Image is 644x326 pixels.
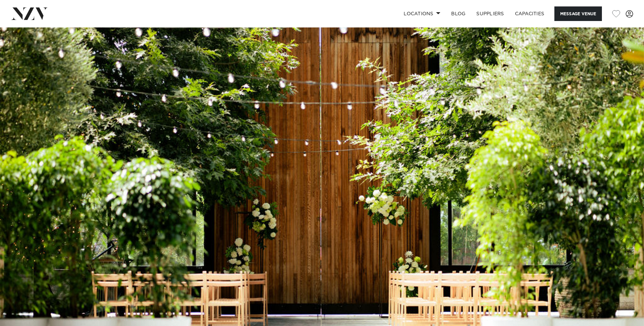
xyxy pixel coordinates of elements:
a: BLOG [446,6,471,21]
a: Capacities [510,6,550,21]
img: nzv-logo.png [11,7,48,20]
a: Locations [398,6,446,21]
a: SUPPLIERS [471,6,509,21]
button: Message Venue [554,6,602,21]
